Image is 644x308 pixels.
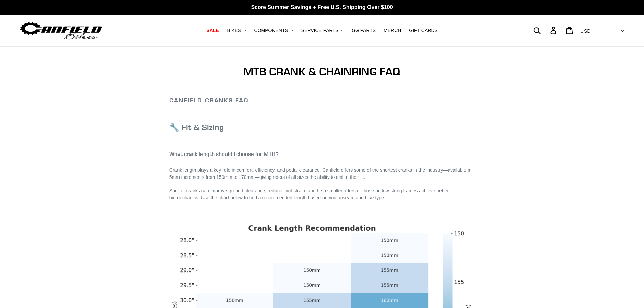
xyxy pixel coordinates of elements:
img: Canfield Bikes [19,20,103,41]
span: BIKES [227,28,241,33]
h4: What crank length should I choose for MTB? [169,151,475,157]
h3: 🔧 Fit & Sizing [169,122,475,132]
button: BIKES [223,26,249,35]
button: COMPONENTS [251,26,296,35]
a: SALE [203,26,222,35]
span: SALE [206,28,219,33]
span: GG PARTS [352,28,376,33]
input: Search [537,23,554,38]
span: SERVICE PARTS [301,28,338,33]
span: GIFT CARDS [409,28,438,33]
h2: Canfield Cranks FAQ [169,97,475,104]
p: Shorter cranks can improve ground clearance, reduce joint strain, and help smaller riders or thos... [169,187,475,202]
h1: MTB CRANK & CHAINRING FAQ [169,65,475,78]
span: COMPONENTS [254,28,288,33]
p: Crank length plays a key role in comfort, efficiency, and pedal clearance. Canfield offers some o... [169,167,475,181]
a: MERCH [380,26,404,35]
button: SERVICE PARTS [298,26,347,35]
a: GG PARTS [348,26,379,35]
span: MERCH [384,28,401,33]
a: GIFT CARDS [406,26,441,35]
